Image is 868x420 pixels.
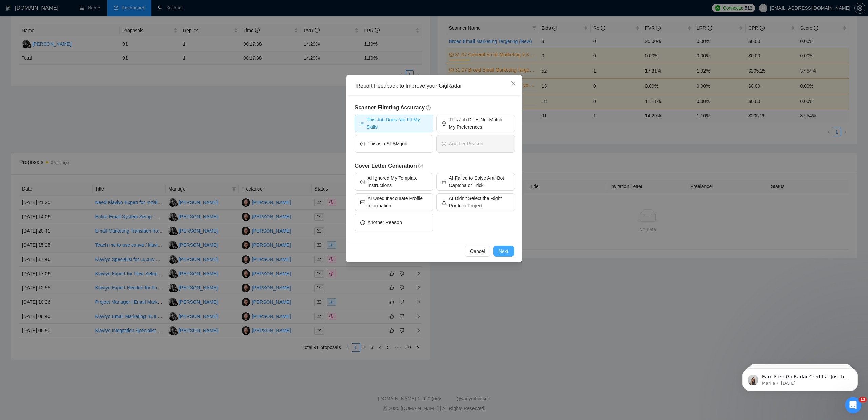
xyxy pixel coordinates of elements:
button: exclamation-circleThis is a SPAM job [355,135,433,153]
button: Cancel [465,246,490,257]
span: exclamation-circle [360,141,365,146]
span: Next [499,247,508,255]
button: settingThis Job Does Not Match My Preferences [436,115,515,132]
iframe: Intercom notifications message [732,354,868,402]
span: bug [442,179,446,184]
span: question-circle [426,105,431,111]
iframe: Intercom live chat [845,397,861,413]
span: warning [442,199,446,204]
button: stopAI Ignored My Template Instructions [355,173,433,191]
span: This Job Does Not Match My Preferences [449,116,509,131]
span: AI Used Inaccurate Profile Information [368,195,428,209]
h5: Scanner Filtering Accuracy [355,104,515,112]
span: This is a SPAM job [368,140,407,147]
span: This Job Does Not Fit My Skills [367,116,429,131]
button: barsThis Job Does Not Fit My Skills [355,115,433,132]
span: close [510,81,516,86]
button: warningAI Didn’t Select the Right Portfolio Project [436,193,515,211]
button: idcardAI Used Inaccurate Profile Information [355,193,433,211]
span: bars [359,121,364,126]
button: frownAnother Reason [355,214,433,231]
button: frownAnother Reason [436,135,515,153]
span: AI Didn’t Select the Right Portfolio Project [449,195,509,209]
div: Report Feedback to Improve your GigRadar [356,82,517,90]
button: Close [504,75,522,93]
span: stop [360,179,365,184]
span: idcard [360,199,365,204]
span: 12 [859,397,867,402]
span: question-circle [418,163,424,169]
h5: Cover Letter Generation [355,162,515,170]
span: frown [360,220,365,225]
button: bugAI Failed to Solve Anti-Bot Captcha or Trick [436,173,515,191]
span: Cancel [470,247,485,255]
button: Next [493,246,514,257]
span: setting [442,121,446,126]
span: Another Reason [368,219,402,226]
span: AI Failed to Solve Anti-Bot Captcha or Trick [449,174,509,189]
span: AI Ignored My Template Instructions [368,174,428,189]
